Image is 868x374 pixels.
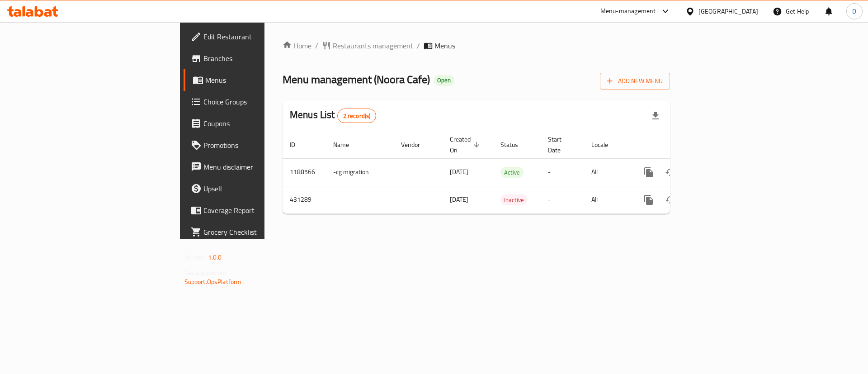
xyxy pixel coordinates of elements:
span: Promotions [203,140,318,151]
span: Active [500,167,524,178]
span: [DATE] [450,166,468,178]
span: Coverage Report [203,205,318,216]
a: Choice Groups [184,91,325,113]
span: Created On [450,134,482,156]
span: Menu management ( Noora Cafe ) [283,69,430,90]
nav: breadcrumb [283,40,670,51]
span: 1.0.0 [208,251,222,263]
span: Status [500,139,530,150]
a: Menu disclaimer [184,156,325,178]
span: ID [290,139,307,150]
a: Branches [184,47,325,69]
button: Add New Menu [600,73,670,90]
span: Start Date [548,134,573,156]
td: -cg migration [326,158,394,186]
span: Menus [434,40,455,51]
a: Coverage Report [184,199,325,221]
span: D [852,6,856,16]
div: Open [434,75,454,86]
span: Open [434,76,454,84]
span: Name [333,139,361,150]
a: Grocery Checklist [184,221,325,243]
a: Promotions [184,134,325,156]
li: / [417,40,420,51]
span: [DATE] [450,194,468,205]
button: more [638,189,660,211]
td: All [584,186,631,213]
span: Upsell [203,183,318,194]
a: Menus [184,69,325,91]
button: more [638,161,660,183]
span: Locale [591,139,620,150]
div: Total records count [337,109,377,123]
button: Change Status [660,189,681,211]
span: Choice Groups [203,96,318,107]
span: Get support on: [184,267,226,279]
span: Grocery Checklist [203,227,318,237]
a: Coupons [184,113,325,134]
span: Vendor [401,139,432,150]
span: Add New Menu [607,76,663,87]
span: Menus [205,75,318,85]
span: Inactive [500,195,528,205]
td: - [541,186,584,213]
div: Menu-management [600,6,656,17]
a: Upsell [184,178,325,199]
span: Version: [184,251,207,263]
span: Menu disclaimer [203,161,318,172]
span: Branches [203,53,318,64]
div: Inactive [500,194,528,205]
div: Export file [645,105,666,127]
h2: Menus List [290,108,376,123]
td: All [584,158,631,186]
table: enhanced table [283,131,732,214]
a: Restaurants management [322,40,413,51]
span: Edit Restaurant [203,31,318,42]
span: Coupons [203,118,318,129]
td: - [541,158,584,186]
th: Actions [631,131,732,159]
span: Restaurants management [333,40,413,51]
span: 2 record(s) [338,112,376,120]
div: [GEOGRAPHIC_DATA] [698,6,758,16]
a: Support.OpsPlatform [184,276,242,288]
button: Change Status [660,161,681,183]
a: Edit Restaurant [184,26,325,47]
